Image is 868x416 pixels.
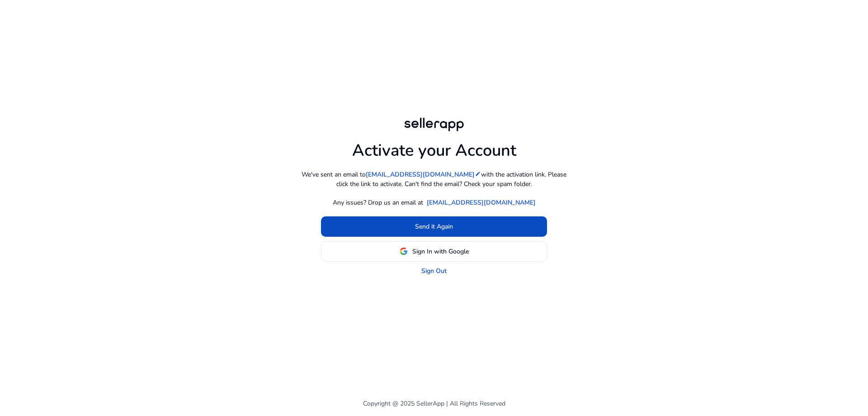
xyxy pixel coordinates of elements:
p: We've sent an email to with the activation link. Please click the link to activate. Can't find th... [298,170,570,189]
button: Sign In with Google [321,241,547,262]
img: google-logo.svg [400,247,408,255]
mat-icon: edit [475,171,481,177]
p: Any issues? Drop us an email at [333,198,423,207]
h1: Activate your Account [352,134,516,160]
button: Send it Again [321,216,547,237]
span: Send it Again [415,222,453,231]
a: [EMAIL_ADDRESS][DOMAIN_NAME] [366,170,481,179]
a: Sign Out [421,266,447,276]
span: Sign In with Google [412,247,469,256]
a: [EMAIL_ADDRESS][DOMAIN_NAME] [427,198,536,207]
